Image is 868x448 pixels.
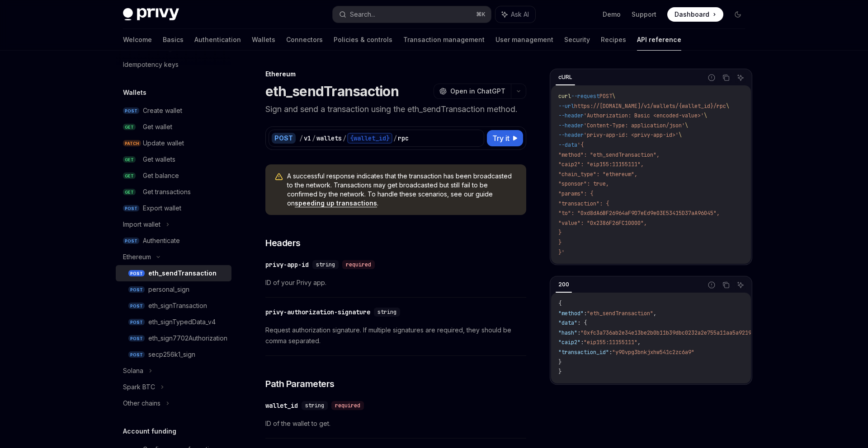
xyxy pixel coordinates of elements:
div: Ethereum [265,70,526,79]
span: POST [128,335,145,342]
button: Ask AI [735,72,746,84]
div: privy-app-id [265,260,309,269]
span: POST [123,205,139,212]
a: Support [632,10,656,19]
h5: Wallets [123,87,146,98]
span: "to": "0xd8dA6BF26964aF9D7eEd9e03E53415D37aA96045", [558,210,720,217]
div: Solana [123,365,143,376]
span: : { [577,319,587,327]
a: POSTeth_signTransaction [116,298,231,314]
span: string [305,402,324,409]
span: : [577,329,580,336]
span: "hash" [558,329,577,336]
span: "chain_type": "ethereum", [558,171,637,178]
a: POSTAuthenticate [116,233,231,249]
span: Headers [265,237,301,249]
a: Demo [603,10,621,19]
span: Ask AI [511,10,529,19]
span: string [377,308,396,316]
span: "sponsor": true, [558,180,609,187]
a: POSTeth_sign7702Authorization [116,330,231,346]
span: "data" [558,319,577,327]
span: "method" [558,310,584,317]
span: "caip2" [558,339,580,346]
span: Dashboard [675,10,709,19]
a: Welcome [123,29,152,51]
div: wallet_id [265,401,298,410]
a: speeding up transactions [295,199,377,207]
h5: Account funding [123,426,176,437]
div: v1 [304,134,311,143]
div: cURL [556,72,575,83]
span: ID of the wallet to get. [265,418,526,429]
div: Get transactions [143,187,191,197]
button: Report incorrect code [706,72,717,84]
span: string [316,261,335,268]
div: required [342,260,375,269]
span: GET [123,124,136,131]
div: Authenticate [143,235,180,246]
span: --header [558,122,584,129]
span: \ [612,93,615,100]
button: Ask AI [735,279,746,291]
span: POST [128,270,145,277]
a: PATCHUpdate wallet [116,135,231,151]
button: Copy the contents from the code block [720,279,732,291]
span: '{ [577,141,584,149]
a: Dashboard [667,7,723,22]
a: GETGet wallet [116,119,231,135]
a: Security [564,29,590,51]
a: User management [495,29,553,51]
div: eth_signTypedData_v4 [148,317,216,327]
span: "caip2": "eip155:11155111", [558,161,644,168]
span: "y90vpg3bnkjxhw541c2zc6a9" [612,349,694,356]
div: Create wallet [143,105,182,116]
span: ID of your Privy app. [265,277,526,288]
span: POST [128,303,145,309]
button: Open in ChatGPT [434,84,511,99]
span: , [637,339,641,346]
a: POSTExport wallet [116,200,231,216]
span: "0xfc3a736ab2e34e13be2b0b11b39dbc0232a2e755a11aa5a9219890d3b2c6c7d8" [580,329,796,336]
span: : [609,349,612,356]
span: POST [128,319,145,326]
span: GET [123,156,136,163]
span: "transaction": { [558,200,609,207]
span: GET [123,173,136,179]
a: GETGet wallets [116,151,231,168]
div: / [393,134,397,143]
span: POST [599,93,612,100]
span: "transaction_id" [558,349,609,356]
div: privy-authorization-signature [265,308,370,317]
div: Export wallet [143,203,181,214]
div: POST [272,133,296,144]
div: wallets [316,134,342,143]
a: Wallets [252,29,275,51]
span: } [558,239,561,246]
div: personal_sign [148,284,189,295]
span: 'privy-app-id: <privy-app-id>' [584,131,679,139]
div: Spark BTC [123,382,155,392]
div: / [312,134,316,143]
span: 'Content-Type: application/json' [584,122,685,129]
span: \ [704,112,707,119]
button: Toggle dark mode [731,7,745,22]
span: --request [571,93,599,100]
span: Try it [492,133,509,144]
div: required [331,401,364,410]
span: \ [726,103,729,110]
a: POSTeth_sendTransaction [116,265,231,281]
div: secp256k1_sign [148,349,195,360]
div: 200 [556,279,572,290]
button: Report incorrect code [706,279,717,291]
p: Sign and send a transaction using the eth_sendTransaction method. [265,103,526,116]
span: GET [123,189,136,196]
span: } [558,229,561,236]
span: Request authorization signature. If multiple signatures are required, they should be comma separa... [265,325,526,346]
span: POST [123,238,139,244]
a: API reference [637,29,681,51]
div: rpc [398,134,409,143]
div: Get balance [143,170,179,181]
span: POST [128,286,145,293]
a: POSTsecp256k1_sign [116,346,231,363]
